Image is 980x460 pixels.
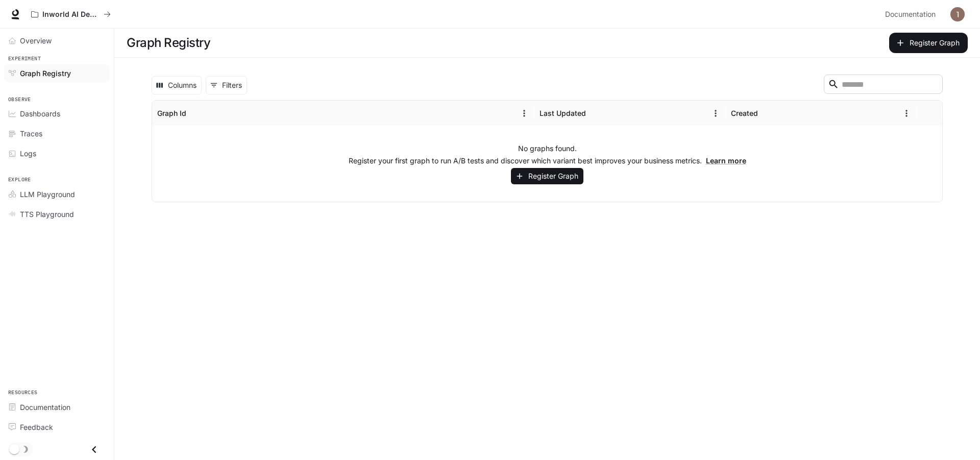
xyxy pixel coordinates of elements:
[540,109,586,117] div: Last Updated
[4,398,110,416] a: Documentation
[20,209,74,220] span: TTS Playground
[127,33,210,53] h1: Graph Registry
[4,418,110,436] a: Feedback
[881,4,943,25] a: Documentation
[708,106,723,121] button: Menu
[517,106,532,121] button: Menu
[4,32,110,50] a: Overview
[20,148,36,159] span: Logs
[20,35,52,46] span: Overview
[4,144,110,162] a: Logs
[27,4,115,25] button: All workspaces
[899,106,914,121] button: Menu
[518,143,577,154] p: No graphs found.
[206,76,247,94] button: Show filters
[950,7,965,21] img: User avatar
[20,108,60,119] span: Dashboards
[157,109,186,117] div: Graph Id
[20,128,42,139] span: Traces
[824,75,943,96] div: Search
[4,64,110,82] a: Graph Registry
[947,4,968,25] button: User avatar
[4,105,110,123] a: Dashboards
[706,156,746,165] a: Learn more
[4,185,110,203] a: LLM Playground
[83,439,106,460] button: Close drawer
[885,8,936,21] span: Documentation
[20,68,71,79] span: Graph Registry
[587,106,602,121] button: Sort
[20,422,53,432] span: Feedback
[20,402,70,413] span: Documentation
[889,33,968,53] button: Register Graph
[4,205,110,223] a: TTS Playground
[4,125,110,142] a: Traces
[187,106,203,121] button: Sort
[152,76,202,94] button: Select columns
[9,443,19,454] span: Dark mode toggle
[20,189,75,200] span: LLM Playground
[759,106,774,121] button: Sort
[349,156,746,166] p: Register your first graph to run A/B tests and discover which variant best improves your business...
[511,168,583,185] button: Register Graph
[42,10,100,19] p: Inworld AI Demos
[731,109,758,117] div: Created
